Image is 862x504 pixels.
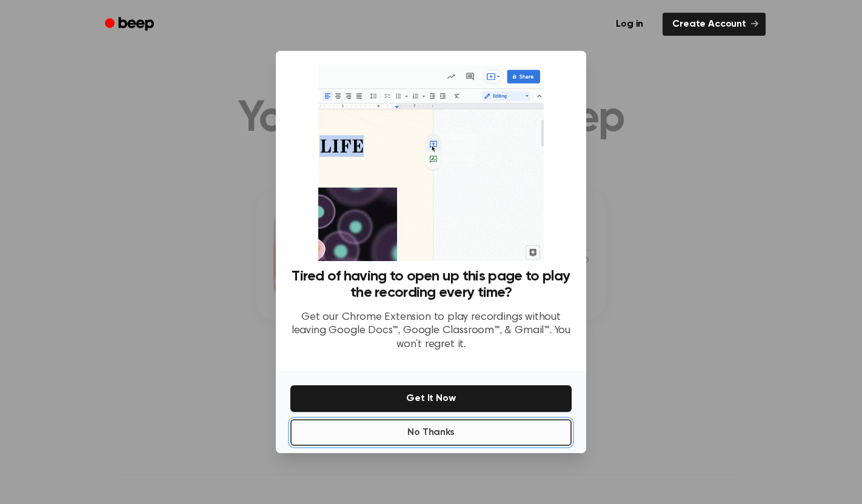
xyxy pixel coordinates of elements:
[604,10,655,38] a: Log in
[290,311,572,352] p: Get our Chrome Extension to play recordings without leaving Google Docs™, Google Classroom™, & Gm...
[290,385,572,412] button: Get It Now
[290,268,572,301] h3: Tired of having to open up this page to play the recording every time?
[318,65,543,261] img: Beep extension in action
[290,419,572,446] button: No Thanks
[96,13,165,36] a: Beep
[663,13,766,36] a: Create Account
